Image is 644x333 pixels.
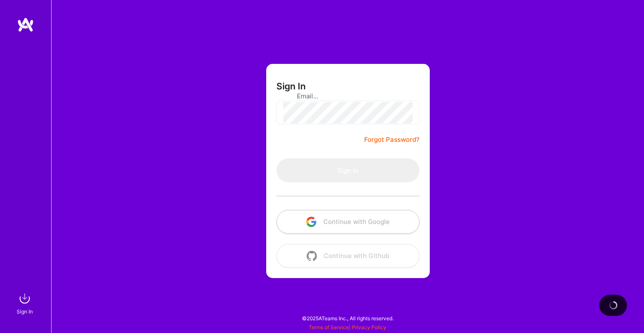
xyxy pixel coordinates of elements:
[18,290,33,316] a: sign inSign In
[276,210,420,234] button: Continue with Google
[276,158,420,182] button: Sign In
[309,324,349,330] a: Terms of Service
[352,324,386,330] a: Privacy Policy
[51,307,644,329] div: © 2025 ATeams Inc., All rights reserved.
[17,307,33,316] div: Sign In
[16,290,33,307] img: sign in
[276,244,420,268] button: Continue with Github
[297,85,399,107] input: Email...
[276,81,306,92] h3: Sign In
[306,217,316,227] img: icon
[364,135,420,145] a: Forgot Password?
[17,17,34,32] img: logo
[307,251,317,261] img: icon
[609,301,618,310] img: loading
[309,324,386,330] span: |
